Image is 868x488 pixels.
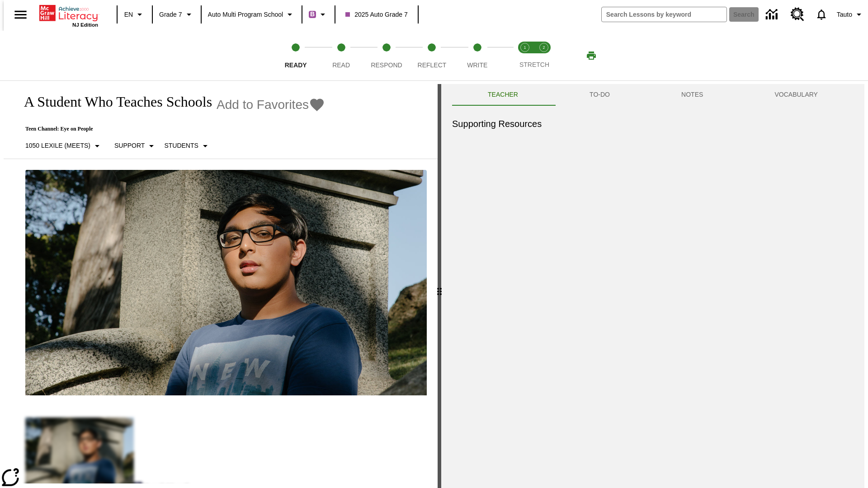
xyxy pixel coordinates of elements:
button: Stretch Respond step 2 of 2 [531,31,557,80]
span: Auto Multi program School [208,10,283,19]
p: Students [164,141,198,150]
button: Write step 5 of 5 [451,31,504,80]
button: Print [577,47,606,64]
a: Notifications [810,3,833,26]
button: Select Student [160,138,214,154]
div: Press Enter or Spacebar and then press right and left arrow keys to move the slider [438,84,441,488]
div: Home [39,3,98,28]
button: Reflect step 4 of 5 [406,31,458,80]
span: Add to Favorites [217,98,309,112]
span: Ready [285,61,307,69]
span: Grade 7 [159,10,182,19]
button: Grade: Grade 7, Select a grade [156,6,198,23]
div: Instructional Panel Tabs [452,84,854,106]
h1: A Student Who Teaches Schools [14,94,212,110]
button: Open side menu [7,1,34,28]
span: NJ Edition [72,22,98,28]
button: Language: EN, Select a language [120,6,149,23]
text: 2 [542,45,545,50]
span: Read [332,61,350,69]
span: Write [467,61,487,69]
a: Resource Center, Will open in new tab [785,2,810,27]
span: Tauto [837,10,852,19]
img: A teenager is outside sitting near a large headstone in a cemetery. [25,170,427,396]
button: Select Lexile, 1050 Lexile (Meets) [22,138,106,154]
span: Reflect [418,61,447,69]
button: School: Auto Multi program School, Select your school [204,6,299,23]
button: Respond step 3 of 5 [360,31,413,80]
button: Scaffolds, Support [111,138,160,154]
button: Boost Class color is purple. Change class color [305,6,332,23]
button: VOCABULARY [739,84,854,106]
span: Respond [371,61,402,69]
span: 2025 Auto Grade 7 [345,10,408,19]
button: TO-DO [554,84,646,106]
button: Profile/Settings [833,6,868,23]
p: 1050 Lexile (Meets) [25,141,90,150]
h6: Supporting Resources [452,117,854,131]
text: 1 [524,45,526,50]
p: Support [114,141,145,150]
input: search field [602,7,726,22]
div: activity [441,84,864,488]
button: Ready step 1 of 5 [269,31,322,80]
button: Teacher [452,84,554,106]
button: NOTES [646,84,739,106]
span: B [310,9,315,20]
div: reading [4,84,438,483]
p: Teen Channel: Eye on People [14,126,325,132]
button: Read step 2 of 5 [315,31,367,80]
button: Add to Favorites - A Student Who Teaches Schools [217,97,325,113]
span: EN [124,10,133,19]
button: Stretch Read step 1 of 2 [512,31,538,80]
a: Data Center [760,2,785,27]
span: STRETCH [519,61,549,68]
